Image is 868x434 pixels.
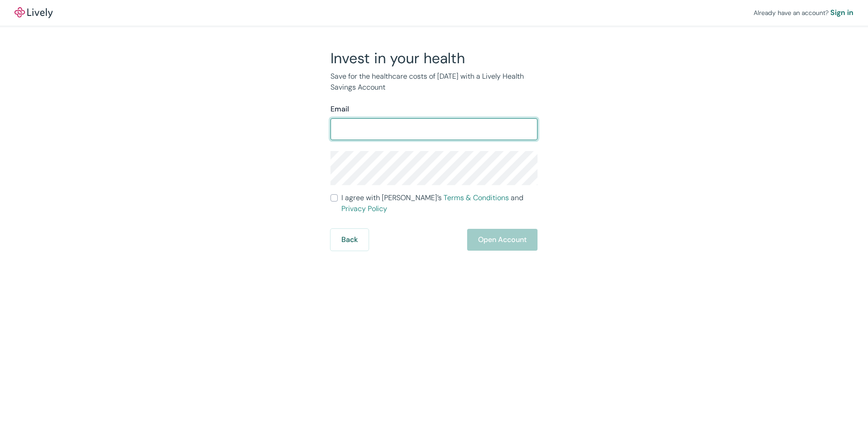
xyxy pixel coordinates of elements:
[330,49,538,67] h2: Invest in your health
[830,7,853,18] a: Sign in
[15,7,53,18] img: Lively
[15,7,53,18] a: LivelyLively
[754,7,853,18] div: Already have an account?
[330,229,369,251] button: Back
[444,193,509,202] a: Terms & Conditions
[341,192,538,214] span: I agree with [PERSON_NAME]’s and
[341,204,387,213] a: Privacy Policy
[330,104,349,115] label: Email
[330,71,538,93] p: Save for the healthcare costs of [DATE] with a Lively Health Savings Account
